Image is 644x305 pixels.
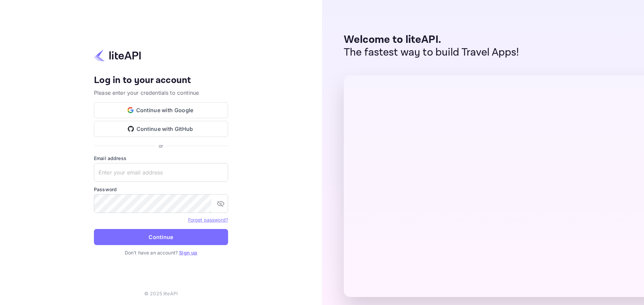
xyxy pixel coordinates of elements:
button: Continue with Google [94,102,228,118]
a: Forget password? [188,216,228,223]
button: toggle password visibility [214,197,227,210]
a: Sign up [179,250,197,255]
input: Enter your email address [94,163,228,182]
h4: Log in to your account [94,75,228,86]
p: or [159,142,163,149]
p: © 2025 liteAPI [144,290,178,297]
img: liteapi [94,49,141,62]
p: Please enter your credentials to continue [94,89,228,97]
label: Password [94,186,228,193]
button: Continue [94,229,228,245]
p: The fastest way to build Travel Apps! [344,46,519,59]
button: Continue with GitHub [94,121,228,137]
p: Welcome to liteAPI. [344,33,519,46]
label: Email address [94,155,228,162]
a: Forget password? [188,217,228,223]
p: Don't have an account? [94,249,228,256]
